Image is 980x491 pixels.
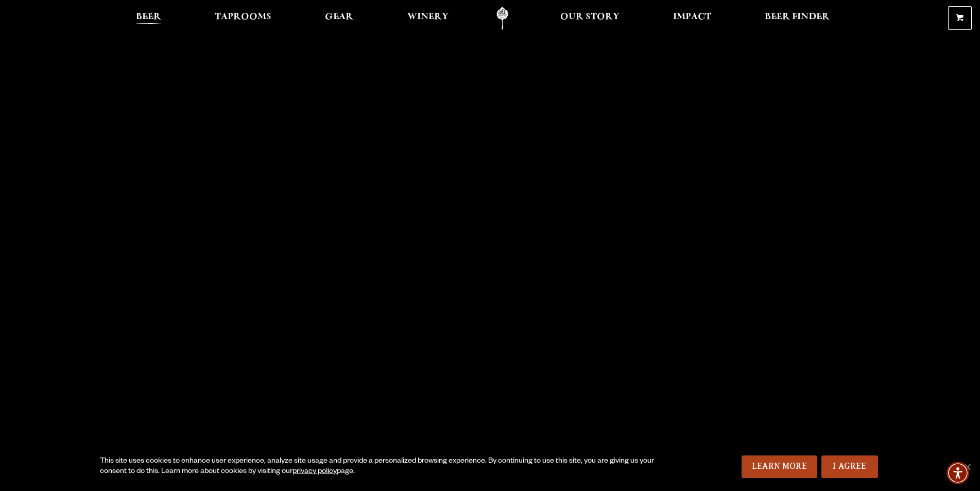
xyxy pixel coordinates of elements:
a: Beer [129,7,168,30]
span: Taprooms [215,13,271,21]
a: Learn More [742,455,817,478]
span: Our Story [560,13,620,21]
a: privacy policy [293,468,337,476]
span: Impact [673,13,711,21]
a: Beer Finder [758,7,836,30]
div: This site uses cookies to enhance user experience, analyze site usage and provide a personalized ... [100,456,657,477]
a: I Agree [821,455,878,478]
a: Impact [666,7,718,30]
a: Gear [318,7,360,30]
a: Odell Home [483,7,522,30]
a: Our Story [554,7,626,30]
span: Winery [407,13,449,21]
span: Gear [325,13,353,21]
div: Accessibility Menu [947,462,969,484]
a: Taprooms [208,7,278,30]
span: Beer [136,13,161,21]
a: Winery [401,7,455,30]
span: Beer Finder [765,13,830,21]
